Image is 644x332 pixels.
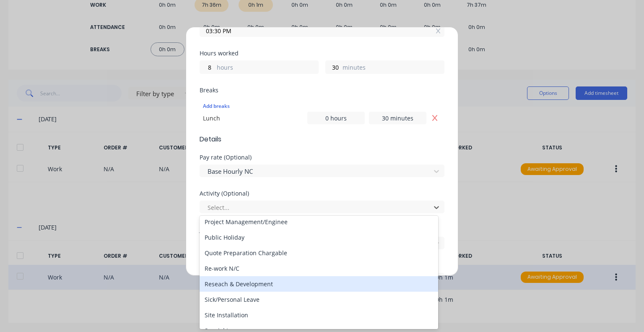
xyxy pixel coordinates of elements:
label: hours [217,63,318,73]
input: 0 [200,61,215,73]
div: Add breaks [203,101,441,112]
div: Sick/Personal Leave [200,292,438,307]
div: Public Holiday [200,230,438,245]
div: Site Installation [200,307,438,323]
button: Remove Lunch [428,112,441,124]
div: Hours worked [200,50,444,56]
div: Pay rate (Optional) [200,154,444,160]
div: Re-work N/C [200,261,438,276]
label: minutes [343,63,444,73]
div: Project Management/Enginee [200,214,438,230]
input: 0 [326,61,340,73]
input: 0 [307,112,365,124]
div: Reseach & Development [200,276,438,292]
div: Activity (Optional) [200,191,444,196]
div: Breaks [200,87,444,93]
input: 0 [369,112,426,124]
span: Details [200,134,444,144]
div: Lunch [203,114,307,123]
div: Quote Preparation Chargable [200,245,438,261]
